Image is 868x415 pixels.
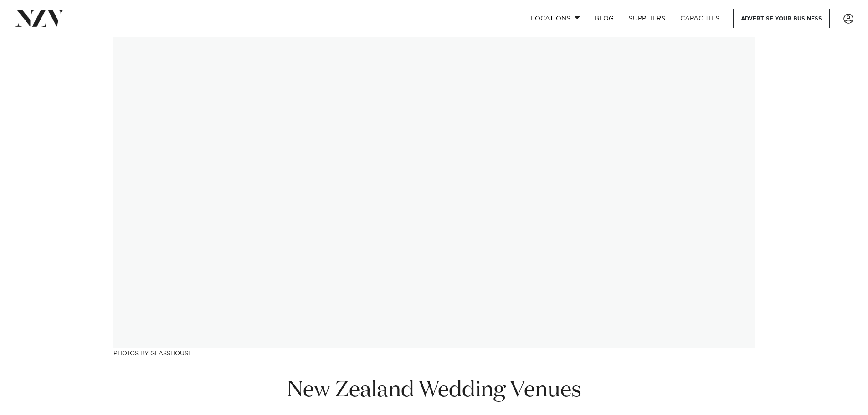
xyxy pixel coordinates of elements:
h1: New Zealand Wedding Venues [278,376,590,405]
a: Locations [524,9,587,28]
h3: Photos by Glasshouse [113,348,755,358]
a: Capacities [673,9,727,28]
img: nzv-logo.png [15,10,64,26]
a: BLOG [587,9,621,28]
a: SUPPLIERS [621,9,673,28]
a: Advertise your business [733,9,830,28]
